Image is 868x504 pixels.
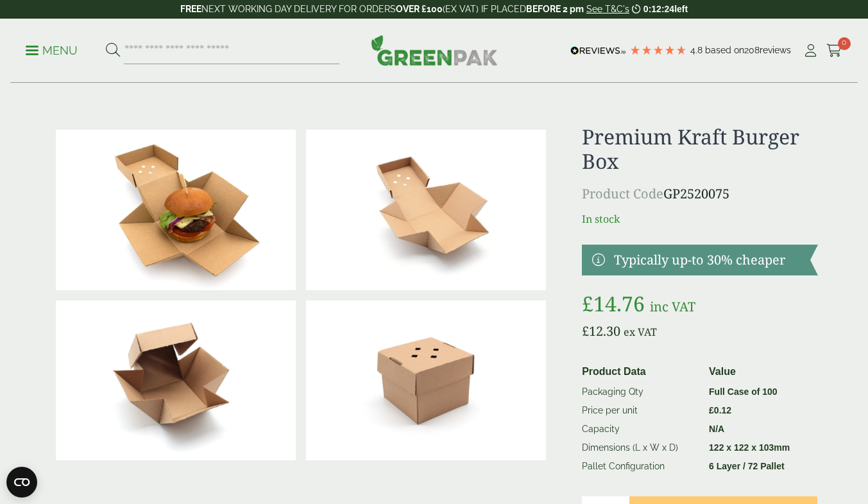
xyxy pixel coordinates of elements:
[586,4,629,14] a: See T&C's
[371,35,498,65] img: GreenPak Supplies
[582,211,817,227] p: In stock
[582,290,593,317] span: £
[396,4,443,14] strong: OVER £100
[577,420,704,439] td: Capacity
[709,442,790,453] strong: 122 x 122 x 103mm
[582,185,663,202] span: Product Code
[577,361,704,383] th: Product Data
[744,45,760,55] span: 208
[826,44,842,57] i: Cart
[577,382,704,401] td: Packaging Qty
[577,457,704,476] td: Pallet Configuration
[709,424,724,434] strong: N/A
[826,41,842,60] a: 0
[582,322,589,340] span: £
[577,439,704,457] td: Dimensions (L x W x D)
[306,130,546,290] img: GP2520075 Premium Kraft Burger Box Open
[709,405,714,415] span: £
[582,125,817,174] h1: Premium Kraft Burger Box
[180,4,201,14] strong: FREE
[624,325,657,339] span: ex VAT
[650,298,695,315] span: inc VAT
[629,44,687,56] div: 4.79 Stars
[760,45,791,55] span: reviews
[582,184,817,204] p: GP2520075
[526,4,584,14] strong: BEFORE 2 pm
[709,461,785,471] strong: 6 Layer / 72 Pallet
[306,300,546,461] img: GP2520075 Premium Kraft Burger Box Closed
[6,467,37,498] button: Open CMP widget
[582,290,645,317] bdi: 14.76
[26,43,78,56] a: Menu
[704,361,812,383] th: Value
[26,43,78,58] p: Menu
[570,46,626,55] img: REVIEWS.io
[690,45,705,55] span: 4.8
[709,387,778,397] strong: Full Case of 100
[838,37,851,50] span: 0
[582,322,620,340] bdi: 12.30
[709,405,731,415] bdi: 0.12
[56,300,296,461] img: GP2520075 Premium Kraft Burger Box Opening
[577,401,704,420] td: Price per unit
[803,44,819,57] i: My Account
[56,130,296,290] img: GP2520075 Premium Kraft Burger Box With Burger
[674,4,688,14] span: left
[705,45,744,55] span: Based on
[643,4,674,14] span: 0:12:24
